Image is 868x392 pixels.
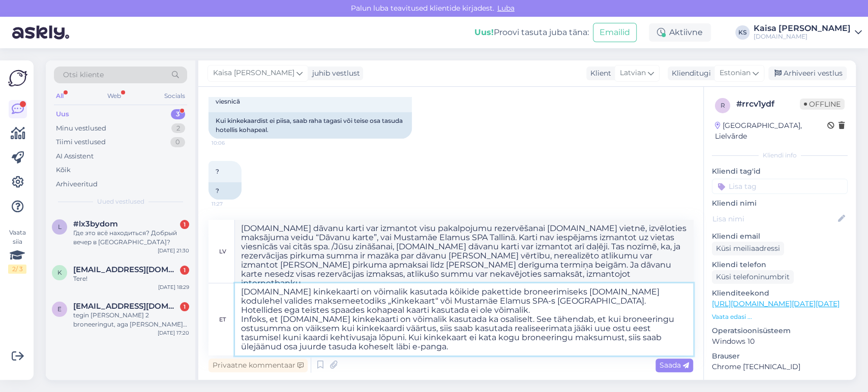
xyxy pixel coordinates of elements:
textarea: [DOMAIN_NAME] kinkekaarti on võimalik kasutada kõikide pakettide broneerimiseks [DOMAIN_NAME] kod... [235,283,693,355]
span: #lx3bydom [73,219,118,228]
span: Estonian [720,68,751,79]
span: enelyaakel@gmail.com [73,302,179,311]
div: # rrcv1ydf [736,98,800,110]
span: e [57,305,62,313]
p: Vaata edasi ... [712,312,848,321]
div: lv [219,243,226,260]
div: Tere! [73,274,189,283]
div: KS [735,25,750,40]
div: Küsi meiliaadressi [712,242,784,255]
div: Kaisa [PERSON_NAME] [754,24,851,32]
b: Uus! [474,27,494,37]
div: [DATE] 18:29 [158,283,189,291]
input: Lisa tag [712,179,848,194]
div: tegin [PERSON_NAME] 2 broneeringut, aga [PERSON_NAME] ole Hookusbookuse lehel kehtivate broneerin... [73,311,189,329]
div: 1 [180,266,189,275]
p: Brauser [712,351,848,362]
p: Kliendi email [712,231,848,242]
div: Klient [586,68,611,79]
textarea: [DOMAIN_NAME] dāvanu karti var izmantot visu pakalpojumu rezervēšanai [DOMAIN_NAME] vietnē, izvēl... [235,220,693,283]
div: 2 [171,123,185,134]
span: r [721,102,725,109]
div: et [219,311,226,328]
div: Kõik [56,165,71,175]
div: Arhiveeri vestlus [768,67,847,80]
div: 0 [170,137,185,147]
span: kalli.kaamer@gmail.com [73,265,179,274]
div: Web [105,89,123,103]
div: 3 [171,109,185,119]
div: [DATE] 17:20 [158,329,189,337]
span: Uued vestlused [97,197,144,206]
div: 2 / 3 [8,265,26,274]
div: Klienditugi [668,68,711,79]
div: All [54,89,66,103]
div: Где это всё находиться? Добрый вечер в [GEOGRAPHIC_DATA]? [73,228,189,247]
a: Kaisa [PERSON_NAME][DOMAIN_NAME] [754,24,862,41]
div: Kliendi info [712,151,848,160]
div: 1 [180,302,189,311]
div: Socials [162,89,187,103]
p: Operatsioonisüsteem [712,325,848,336]
div: [GEOGRAPHIC_DATA], Lielvārde [715,120,827,142]
img: Askly Logo [8,69,27,88]
div: 1 [180,220,189,229]
span: Saada [660,361,689,370]
div: Kui kinkekaardist ei piisa, saab raha tagasi või teise osa tasuda hotellis kohapeal. [208,112,412,139]
div: Küsi telefoninumbrit [712,270,794,284]
span: ? [216,168,219,175]
div: juhib vestlust [308,68,360,79]
div: [DOMAIN_NAME] [754,32,851,41]
span: Offline [800,99,845,110]
p: Chrome [TECHNICAL_ID] [712,362,848,372]
span: k [57,269,62,276]
div: Minu vestlused [56,123,106,134]
span: 11:27 [212,200,250,208]
button: Emailid [593,23,637,42]
p: Windows 10 [712,336,848,347]
a: [URL][DOMAIN_NAME][DATE][DATE] [712,299,840,308]
span: Luba [494,4,518,13]
span: Otsi kliente [63,70,104,80]
div: Uus [56,109,69,119]
p: Klienditeekond [712,288,848,299]
p: Kliendi telefon [712,259,848,270]
div: Tiimi vestlused [56,137,106,147]
p: Kliendi tag'id [712,166,848,177]
div: Proovi tasuta juba täna: [474,26,589,39]
input: Lisa nimi [712,213,836,224]
span: Kaisa [PERSON_NAME] [213,68,294,79]
div: ? [208,182,242,200]
div: Privaatne kommentaar [208,358,308,372]
div: [DATE] 21:30 [158,247,189,254]
span: l [58,223,62,231]
span: 10:06 [212,139,250,147]
div: AI Assistent [56,151,94,161]
div: Aktiivne [649,23,711,42]
div: Arhiveeritud [56,179,98,189]
span: Latvian [620,68,646,79]
p: Kliendi nimi [712,198,848,209]
div: Vaata siia [8,228,26,274]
